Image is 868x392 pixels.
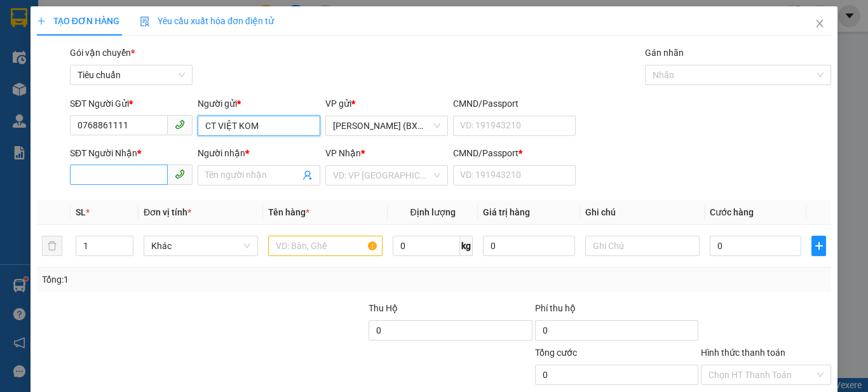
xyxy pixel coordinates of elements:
span: phone [175,169,185,179]
div: SĐT Người Nhận [70,146,193,160]
span: VP Nhận [325,148,361,158]
div: Người nhận [198,146,320,160]
span: TẠO ĐƠN HÀNG [37,16,119,26]
li: VP [GEOGRAPHIC_DATA] [88,69,169,111]
span: plus [812,241,825,251]
div: Tổng: 1 [42,273,336,287]
span: Tổng cước [535,348,577,358]
span: Thu Hộ [369,303,398,313]
span: Tiêu chuẩn [78,65,185,84]
span: Hồ Chí Minh (BXMĐ) [333,116,440,135]
label: Hình thức thanh toán [701,348,785,358]
img: logo.jpg [6,6,51,51]
span: kg [460,236,473,256]
span: user-add [302,170,313,180]
th: Ghi chú [580,200,705,225]
span: Giá trị hàng [483,207,530,217]
span: Định lượng [410,207,455,217]
li: Xe khách Mộc Thảo [6,6,184,54]
div: Phí thu hộ [535,301,698,320]
button: Close [802,6,837,42]
div: Người gửi [198,97,320,111]
span: phone [175,119,185,130]
button: plus [811,236,826,256]
button: delete [42,236,62,256]
li: VP [PERSON_NAME] (BXMĐ) [6,69,88,97]
span: plus [37,17,46,25]
span: Đơn vị tính [144,207,191,217]
input: VD: Bàn, Ghế [268,236,383,256]
div: CMND/Passport [453,97,576,111]
input: Ghi Chú [585,236,700,256]
span: Cước hàng [710,207,754,217]
div: CMND/Passport [453,146,576,160]
label: Gán nhãn [645,48,684,58]
span: Tên hàng [268,207,309,217]
input: 0 [483,236,574,256]
span: Yêu cầu xuất hóa đơn điện tử [140,16,274,26]
span: Khác [151,236,250,255]
div: SĐT Người Gửi [70,97,193,111]
div: VP gửi [325,97,448,111]
span: SL [76,207,86,217]
img: icon [140,17,150,27]
span: close [815,18,825,29]
span: Gói vận chuyển [70,48,135,58]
